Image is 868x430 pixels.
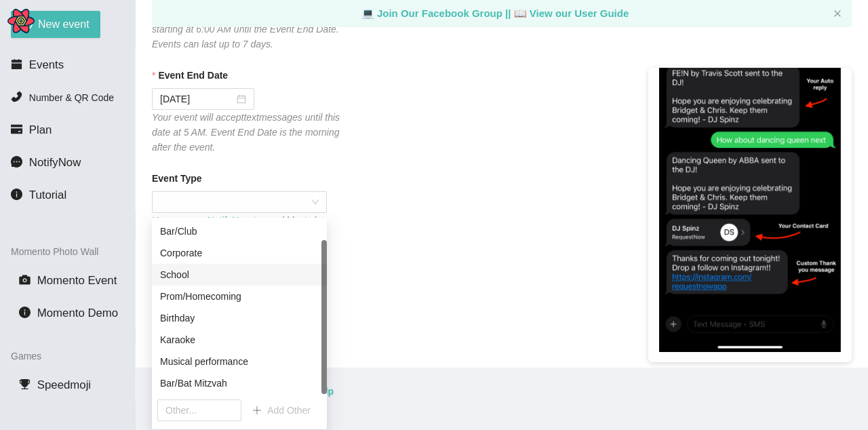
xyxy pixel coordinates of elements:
[11,58,22,70] span: calendar
[241,399,321,421] button: plusAdd Other
[157,399,241,421] input: Other...
[514,7,527,19] span: laptop
[11,91,22,102] span: phone
[152,307,327,329] div: Birthday
[19,307,31,318] span: info-circle
[11,123,22,135] span: credit-card
[29,123,52,136] span: Plan
[160,311,319,326] div: Birthday
[152,286,327,307] div: Prom/Homecoming
[160,376,319,391] div: Bar/Bat Mitzvah
[37,274,117,287] span: Momento Event
[170,399,831,414] div: RequestNow © 2025
[152,329,327,351] div: Karaoke
[37,307,118,319] span: Momento Demo
[152,9,354,50] i: Your event will accept text messages on this date starting at 6:00 AM until the Event End Date. E...
[160,354,319,369] div: Musical performance
[37,378,91,391] span: Speedmoji
[361,7,374,19] span: laptop
[152,171,202,186] b: Event Type
[152,264,327,286] div: School
[160,246,319,260] div: Corporate
[38,16,90,33] span: New event
[11,11,100,38] button: plus-circleNew event
[152,242,327,264] div: Corporate
[160,92,234,106] input: 09/01/2025
[19,274,31,286] span: camera
[29,58,64,71] span: Events
[207,215,250,226] a: NotifyNow
[160,332,319,347] div: Karaoke
[19,378,31,390] span: trophy
[152,351,327,372] div: Musical performance
[833,9,842,18] span: close
[152,372,327,394] div: Bar/Bat Mitzvah
[158,68,228,83] b: Event End Date
[11,189,22,200] span: info-circle
[160,289,319,304] div: Prom/Homecoming
[29,156,81,169] span: NotifyNow
[160,267,319,282] div: School
[11,156,22,168] span: message
[152,112,340,153] i: Your event will accept text messages until this date at 5 AM. Event End Date is the morning after...
[152,213,327,243] div: You can use to send blasts by event type
[29,92,114,103] span: Number & QR Code
[29,189,66,201] span: Tutorial
[833,9,842,18] button: close
[7,7,35,35] button: Open React Query Devtools
[160,224,319,239] div: Bar/Club
[514,7,629,19] a: laptop View our User Guide
[152,220,327,242] div: Bar/Club
[361,7,514,19] a: laptop Join Our Facebook Group ||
